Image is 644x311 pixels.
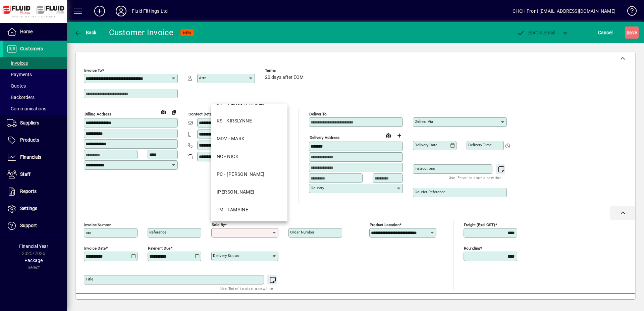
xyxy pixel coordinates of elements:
span: Backorders [7,95,35,100]
a: Settings [3,200,67,217]
span: Cancel [598,27,613,38]
a: Quotes [3,80,67,92]
mat-label: Deliver via [415,119,433,124]
div: Customer Invoice [109,27,174,38]
mat-option: NC - NICK [211,148,287,165]
a: Backorders [3,92,67,103]
a: Invoices [3,57,67,69]
button: Profile [110,5,132,17]
button: Save [625,27,639,39]
mat-option: PC - PAUL [211,165,287,183]
span: 20 days after EOM [265,75,304,80]
mat-label: Deliver To [309,112,327,116]
mat-option: TM - TAMAINE [211,201,287,219]
div: KS - KIRSLYNNE [217,117,252,124]
mat-label: Reference [149,230,166,235]
a: Communications [3,103,67,114]
a: Reports [3,183,67,200]
span: Products [20,137,39,143]
mat-label: Sold by [212,222,225,227]
a: Products [3,132,67,149]
mat-label: Rounding [464,246,480,251]
span: Product History [405,298,439,308]
mat-hint: Use 'Enter' to start a new line [449,174,501,182]
span: Quotes [7,83,26,89]
mat-label: Invoice number [84,222,111,227]
a: Payments [3,69,67,80]
mat-label: Invoice To [84,68,102,73]
button: Product History [402,297,442,309]
mat-hint: Use 'Enter' to start a new line [220,284,273,292]
mat-label: Freight (excl GST) [464,222,495,227]
span: Home [20,29,33,34]
mat-label: Delivery status [213,253,239,258]
span: Product [590,298,617,308]
div: Fluid Fittings Ltd [132,6,168,16]
button: Post & Email [513,27,559,39]
a: View on map [383,130,394,141]
span: S [627,30,629,35]
mat-label: Payment due [148,246,170,251]
span: ave [627,27,637,38]
span: Staff [20,171,31,177]
span: NEW [183,31,192,35]
span: Support [20,223,37,228]
span: Reports [20,189,37,194]
div: TM - TAMAINE [217,206,248,213]
button: Back [72,27,98,39]
span: Customers [20,46,43,51]
div: CHCH Front [EMAIL_ADDRESS][DOMAIN_NAME] [513,6,615,16]
mat-label: Country [311,186,324,190]
button: Cancel [596,27,614,39]
div: MDV - MARK [217,135,245,142]
mat-label: Delivery time [468,143,492,147]
mat-label: Product location [370,222,399,227]
mat-label: Attn [199,75,206,80]
a: Knowledge Base [622,1,636,23]
button: Product [586,297,620,309]
span: Communications [7,106,46,111]
mat-option: MDV - MARK [211,130,287,148]
mat-label: Title [86,277,93,281]
a: Staff [3,166,67,183]
span: Financial Year [19,244,48,249]
div: NC - NICK [217,153,238,160]
span: Settings [20,206,37,211]
button: Add [89,5,110,17]
mat-label: Invoice date [84,246,106,251]
app-page-header-button: Back [67,27,104,39]
mat-label: Delivery date [415,143,437,147]
span: Package [24,258,43,263]
span: P [528,30,531,35]
mat-option: RH - RAY [211,183,287,201]
a: Home [3,23,67,40]
div: PC - [PERSON_NAME] [217,171,265,178]
a: Suppliers [3,115,67,132]
a: View on map [158,106,169,117]
mat-label: Courier Reference [415,190,445,194]
a: Support [3,217,67,234]
button: Copy to Delivery address [169,107,179,117]
span: Payments [7,72,32,77]
span: Invoices [7,60,28,66]
mat-option: KS - KIRSLYNNE [211,112,287,130]
a: Financials [3,149,67,166]
mat-label: Instructions [415,166,435,171]
span: Terms [265,68,305,73]
div: [PERSON_NAME] [217,189,255,196]
span: Back [74,30,97,35]
mat-label: Order number [290,230,314,235]
button: Choose address [394,130,405,141]
span: ost & Email [517,30,555,35]
span: Suppliers [20,120,39,125]
span: Financials [20,154,41,160]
